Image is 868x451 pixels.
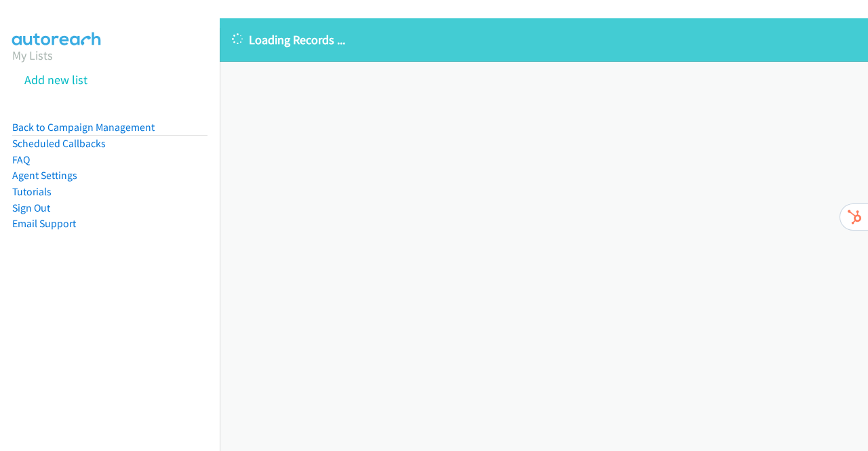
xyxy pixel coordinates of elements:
a: Email Support [12,217,76,230]
p: Loading Records ... [232,31,856,49]
a: Sign Out [12,201,50,214]
a: Back to Campaign Management [12,121,155,134]
a: Tutorials [12,185,52,198]
a: Add new list [24,72,87,87]
a: Agent Settings [12,169,77,182]
a: My Lists [12,47,53,63]
a: FAQ [12,153,30,166]
a: Scheduled Callbacks [12,137,106,150]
